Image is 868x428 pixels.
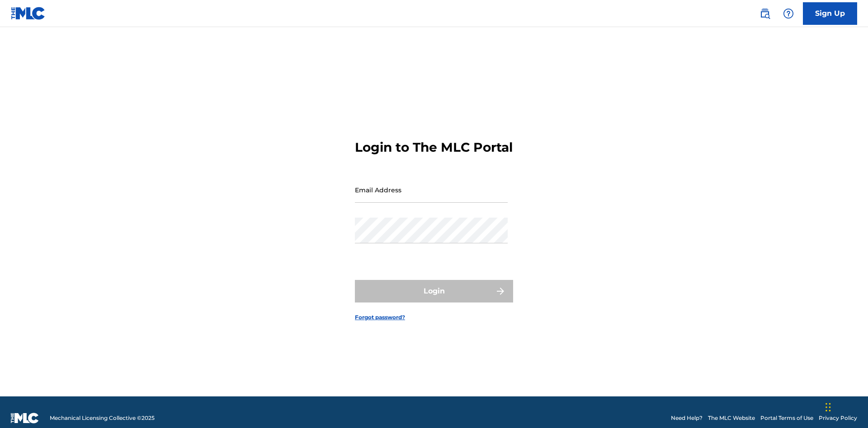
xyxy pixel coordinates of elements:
img: MLC Logo [11,7,46,20]
img: logo [11,413,39,423]
a: Need Help? [671,414,703,422]
a: Portal Terms of Use [760,414,813,422]
img: search [759,8,770,19]
img: help [783,8,794,19]
h3: Login to The MLC Portal [355,140,513,155]
a: Sign Up [803,2,857,25]
a: Privacy Policy [819,414,857,422]
span: Mechanical Licensing Collective © 2025 [50,414,155,422]
a: Forgot password? [355,313,405,321]
iframe: Chat Widget [823,385,868,428]
div: Drag [826,394,831,421]
a: The MLC Website [708,414,755,422]
div: Help [779,5,797,23]
a: Public Search [756,5,774,23]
